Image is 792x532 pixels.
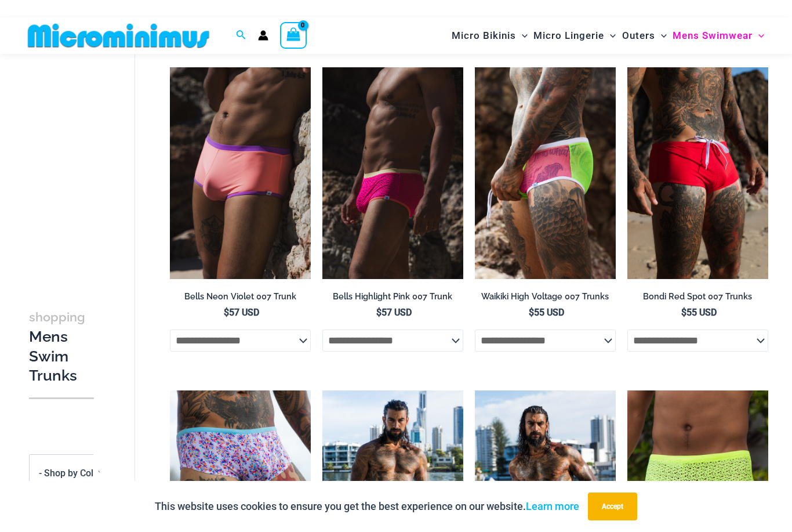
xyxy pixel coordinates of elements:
[533,21,604,50] span: Micro Lingerie
[681,307,686,318] span: $
[447,19,769,52] nav: Site Navigation
[258,30,268,41] a: Account icon link
[29,454,110,493] span: - Shop by Color
[29,39,133,271] iframe: TrustedSite Certified
[529,307,564,318] bdi: 55 USD
[376,307,382,318] span: $
[627,291,768,306] a: Bondi Red Spot 007 Trunks
[449,21,531,50] a: Micro BikinisMenu ToggleMenu Toggle
[475,67,616,279] a: Waikiki High Voltage 007 Trunks 10Waikiki High Voltage 007 Trunks 11Waikiki High Voltage 007 Trun...
[475,291,616,306] a: Waikiki High Voltage 007 Trunks
[529,307,534,318] span: $
[753,21,764,50] span: Menu Toggle
[29,310,85,324] span: shopping
[619,21,670,50] a: OutersMenu ToggleMenu Toggle
[622,21,655,50] span: Outers
[627,291,768,302] h2: Bondi Red Spot 007 Trunks
[322,67,463,279] img: Bells Highlight Pink 007 Trunk 04
[170,291,311,302] h2: Bells Neon Violet 007 Trunk
[224,307,259,318] bdi: 57 USD
[655,21,667,50] span: Menu Toggle
[224,307,229,318] span: $
[23,23,214,49] img: MM SHOP LOGO FLAT
[670,21,767,50] a: Mens SwimwearMenu ToggleMenu Toggle
[526,500,579,512] a: Learn more
[452,21,516,50] span: Micro Bikinis
[673,21,753,50] span: Mens Swimwear
[280,22,307,49] a: View Shopping Cart, empty
[588,493,637,520] button: Accept
[170,67,311,279] img: Bells Neon Violet 007 Trunk 01
[531,21,619,50] a: Micro LingerieMenu ToggleMenu Toggle
[604,21,616,50] span: Menu Toggle
[475,291,616,302] h2: Waikiki High Voltage 007 Trunks
[516,21,528,50] span: Menu Toggle
[170,67,311,279] a: Bells Neon Violet 007 Trunk 01Bells Neon Violet 007 Trunk 04Bells Neon Violet 007 Trunk 04
[322,291,463,302] h2: Bells Highlight Pink 007 Trunk
[376,307,412,318] bdi: 57 USD
[170,291,311,306] a: Bells Neon Violet 007 Trunk
[475,67,616,279] img: Waikiki High Voltage 007 Trunks 10
[322,67,463,279] a: Bells Highlight Pink 007 Trunk 04Bells Highlight Pink 007 Trunk 05Bells Highlight Pink 007 Trunk 05
[627,67,768,279] img: Bondi Red Spot 007 Trunks 03
[322,291,463,306] a: Bells Highlight Pink 007 Trunk
[681,307,717,318] bdi: 55 USD
[627,67,768,279] a: Bondi Red Spot 007 Trunks 03Bondi Red Spot 007 Trunks 05Bondi Red Spot 007 Trunks 05
[236,28,246,43] a: Search icon link
[29,307,94,386] h3: Mens Swim Trunks
[39,468,102,479] span: - Shop by Color
[155,498,579,515] p: This website uses cookies to ensure you get the best experience on our website.
[30,455,110,492] span: - Shop by Color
